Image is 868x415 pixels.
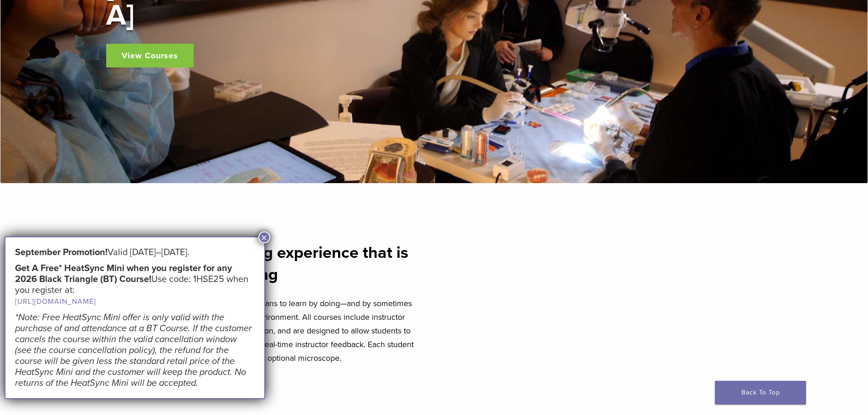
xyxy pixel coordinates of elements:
p: Our experiential learning model allows clinicians to learn by doing—and by sometimes making mista... [106,297,429,365]
a: [URL][DOMAIN_NAME] [15,297,96,306]
h5: Valid [DATE]–[DATE]. [15,247,255,258]
strong: Get A Free* HeatSync Mini when you register for any 2026 Black Triangle (BT) Course! [15,263,232,285]
h5: Use code: 1HSE25 when you register at: [15,263,255,307]
strong: September Promotion! [15,247,108,258]
a: Back To Top [715,381,806,405]
em: *Note: Free HeatSync Mini offer is only valid with the purchase of and attendance at a BT Course.... [15,312,252,389]
button: Close [258,231,270,243]
a: View Courses [106,44,194,67]
iframe: Bioclear Matrix | Welcome to the Bioclear Learning Center [440,213,762,394]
